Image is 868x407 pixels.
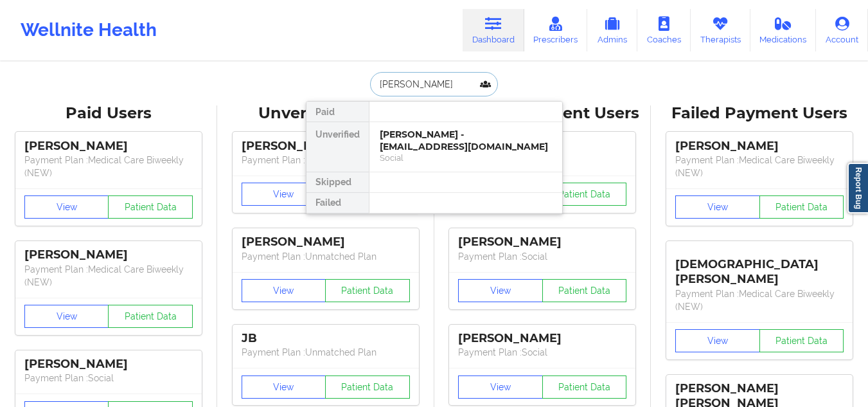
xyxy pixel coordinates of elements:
button: View [24,195,109,219]
a: Admins [587,9,637,51]
a: Therapists [691,9,750,51]
div: Failed [306,193,369,213]
p: Payment Plan : Medical Care Biweekly (NEW) [24,263,193,289]
button: Patient Data [759,195,844,219]
button: View [675,195,760,219]
a: Report Bug [847,163,868,213]
div: [PERSON_NAME] [24,357,193,372]
button: View [675,329,760,352]
button: Patient Data [542,375,627,399]
button: Patient Data [108,305,193,328]
button: View [242,375,326,399]
div: [PERSON_NAME] [675,139,844,154]
p: Payment Plan : Medical Care Biweekly (NEW) [24,154,193,179]
div: [DEMOGRAPHIC_DATA][PERSON_NAME] [675,248,844,287]
div: Failed Payment Users [660,104,859,123]
div: Skipped [306,172,369,193]
div: Unverified Users [226,104,425,123]
button: Patient Data [325,375,410,399]
p: Payment Plan : Medical Care Biweekly (NEW) [675,287,844,313]
button: View [458,279,543,302]
p: Payment Plan : Social [458,346,626,359]
button: Patient Data [759,329,844,352]
button: Patient Data [108,195,193,219]
div: Social [380,152,552,163]
div: Paid Users [9,104,208,123]
button: View [458,375,543,399]
p: Payment Plan : Unmatched Plan [242,250,410,263]
p: Payment Plan : Unmatched Plan [242,154,410,167]
div: [PERSON_NAME] [24,248,193,262]
div: [PERSON_NAME] - [EMAIL_ADDRESS][DOMAIN_NAME] [380,129,552,152]
a: Dashboard [463,9,524,51]
p: Payment Plan : Social [458,250,626,263]
p: Payment Plan : Unmatched Plan [242,346,410,359]
button: Patient Data [325,279,410,302]
div: [PERSON_NAME] [458,331,626,346]
div: Paid [306,102,369,122]
div: JB [242,331,410,346]
button: View [242,279,326,302]
a: Medications [750,9,817,51]
button: Patient Data [542,279,627,302]
button: Patient Data [542,183,627,206]
a: Account [816,9,868,51]
a: Coaches [637,9,691,51]
p: Payment Plan : Medical Care Biweekly (NEW) [675,154,844,179]
button: View [24,305,109,328]
div: [PERSON_NAME] [458,235,626,249]
div: [PERSON_NAME] [24,139,193,154]
p: Payment Plan : Social [24,372,193,384]
button: View [242,183,326,206]
a: Prescribers [524,9,588,51]
div: Unverified [306,122,369,172]
div: [PERSON_NAME] [242,139,410,154]
div: [PERSON_NAME] [242,235,410,249]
